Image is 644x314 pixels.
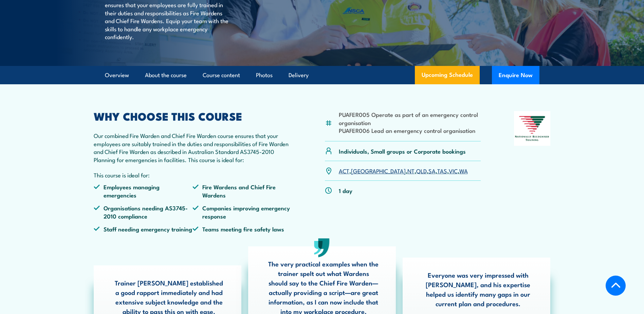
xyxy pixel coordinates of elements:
li: PUAFER005 Operate as part of an emergency control organisation [339,110,481,126]
a: QLD [416,167,427,175]
p: , , , , , , , [339,167,468,175]
a: VIC [449,167,458,175]
a: [GEOGRAPHIC_DATA] [351,167,406,175]
button: Enquire Now [492,66,539,84]
li: Companies improving emergency response [192,204,292,220]
p: This course is ideal for: [94,171,292,179]
a: Overview [105,66,129,84]
p: Individuals, Small groups or Corporate bookings [339,147,466,155]
a: WA [459,167,468,175]
li: Teams meeting fire safety laws [192,225,292,233]
p: Everyone was very impressed with [PERSON_NAME], and his expertise helped us identify many gaps in... [423,270,533,308]
a: Course content [203,66,240,84]
h2: WHY CHOOSE THIS COURSE [94,111,292,121]
li: Fire Wardens and Chief Fire Wardens [192,183,292,199]
a: About the course [145,66,187,84]
p: Our combined Fire Warden and Chief Fire Warden course ensures that your employees are suitably tr... [94,132,292,163]
p: 1 day [339,187,352,194]
a: Delivery [289,66,309,84]
a: NT [407,167,415,175]
a: ACT [339,167,349,175]
a: Upcoming Schedule [415,66,480,84]
img: Nationally Recognised Training logo. [514,111,551,146]
a: Photos [256,66,273,84]
a: SA [428,167,436,175]
li: PUAFER006 Lead an emergency control organisation [339,126,481,134]
li: Employees managing emergencies [94,183,193,199]
a: TAS [437,167,447,175]
li: Staff needing emergency training [94,225,193,233]
li: Organisations needing AS3745-2010 compliance [94,204,193,220]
